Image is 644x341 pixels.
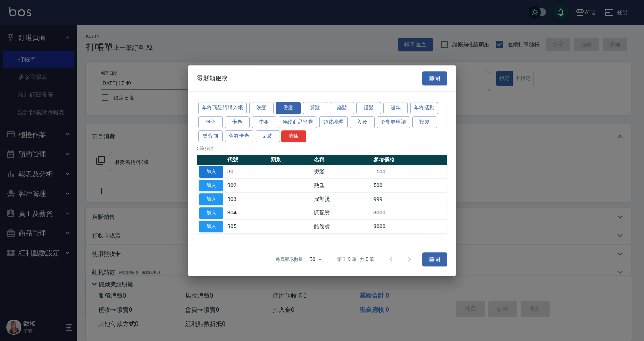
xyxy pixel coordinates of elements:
[276,256,303,263] p: 每頁顯示數量
[422,71,447,86] button: 關閉
[225,130,253,142] button: 舊有卡劵
[371,220,447,234] td: 3000
[199,221,223,232] button: 加入
[371,192,447,206] td: 999
[198,116,223,128] button: 包套
[312,179,371,193] td: 熱塑
[199,166,223,178] button: 加入
[330,102,354,114] button: 染髮
[256,130,280,142] button: 瓦皮
[225,220,269,234] td: 305
[199,180,223,191] button: 加入
[249,102,274,114] button: 洗髮
[312,220,371,234] td: 酷卷燙
[371,165,447,179] td: 1500
[197,145,447,152] p: 5 筆服務
[199,207,223,219] button: 加入
[410,102,439,114] button: 年終活動
[371,155,447,165] th: 參考價格
[303,102,327,114] button: 剪髮
[350,116,375,128] button: 入金
[252,116,276,128] button: 中租
[225,192,269,206] td: 303
[377,116,410,128] button: 套餐券申請
[199,193,223,205] button: 加入
[198,102,247,114] button: 年終商品預購入帳
[319,116,348,128] button: 頭皮護理
[312,192,371,206] td: 局部燙
[356,102,381,114] button: 護髮
[383,102,408,114] button: 過年
[276,102,301,114] button: 燙髮
[312,206,371,220] td: 調配燙
[198,130,223,142] button: 樂分期
[371,179,447,193] td: 500
[422,252,447,267] button: 關閉
[412,116,437,128] button: 接髮
[225,155,269,165] th: 代號
[306,249,325,270] div: 50
[225,165,269,179] td: 301
[281,130,306,142] button: 清除
[269,155,312,165] th: 類別
[225,206,269,220] td: 304
[279,116,317,128] button: 年終商品預購
[312,155,371,165] th: 名稱
[312,165,371,179] td: 燙髮
[337,256,374,263] p: 第 1–5 筆 共 5 筆
[197,74,228,82] span: 燙髮類服務
[225,179,269,193] td: 302
[371,206,447,220] td: 3000
[225,116,250,128] button: 卡卷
